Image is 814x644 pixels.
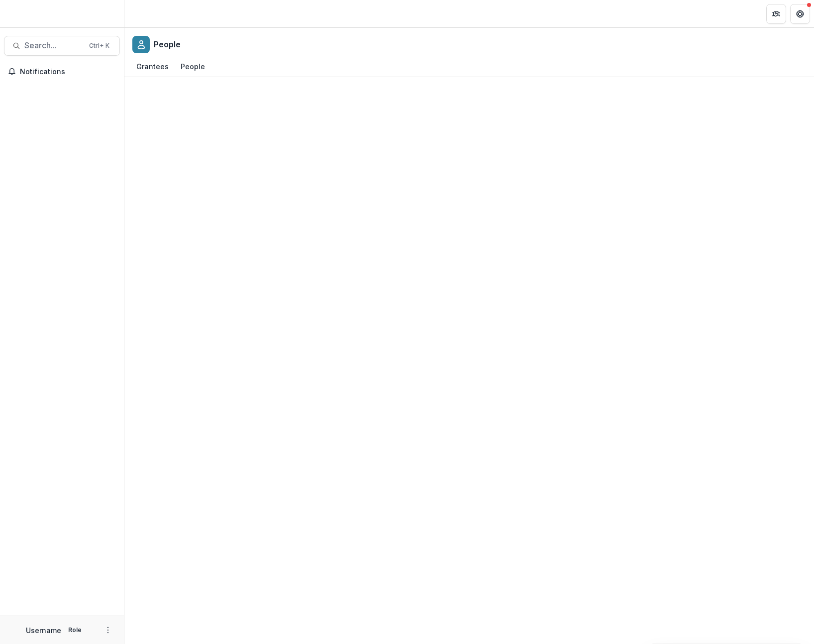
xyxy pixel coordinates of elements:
[87,40,111,51] div: Ctrl + K
[4,64,120,80] button: Notifications
[65,626,85,635] p: Role
[132,59,173,74] div: Grantees
[102,624,114,636] button: More
[177,59,209,74] div: People
[4,36,120,56] button: Search...
[177,57,209,77] a: People
[154,40,181,49] h2: People
[20,68,116,76] span: Notifications
[132,57,173,77] a: Grantees
[790,4,810,24] button: Get Help
[766,4,786,24] button: Partners
[24,41,83,50] span: Search...
[26,625,61,636] p: Username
